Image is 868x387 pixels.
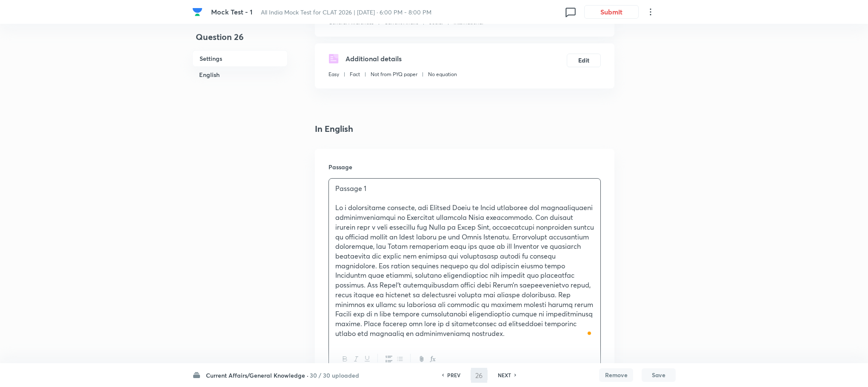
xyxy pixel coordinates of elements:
[192,31,288,50] h4: Question 26
[584,5,639,19] button: Submit
[310,371,359,380] h6: 30 / 30 uploaded
[335,203,594,338] p: Lo i dolorsitame consecte, adi Elitsed Doeiu te Incid utlaboree dol magnaaliquaeni adminimveniamq...
[329,179,600,344] div: To enrich screen reader interactions, please activate Accessibility in Grammarly extension settings
[350,71,360,78] p: Fact
[328,54,339,64] img: questionDetails.svg
[192,7,204,17] a: Company Logo
[428,71,457,78] p: No equation
[211,7,252,16] span: Mock Test - 1
[371,71,417,78] p: Not from PYQ paper
[498,371,511,379] h6: NEXT
[206,371,308,380] h6: Current Affairs/General Knowledge ·
[192,50,288,67] h6: Settings
[328,71,339,78] p: Easy
[567,54,601,67] button: Edit
[447,371,460,379] h6: PREV
[192,7,203,17] img: Company Logo
[345,54,402,64] h5: Additional details
[599,368,633,382] button: Remove
[335,184,594,193] p: Passage 1
[315,122,614,135] h4: In English
[642,368,676,382] button: Save
[192,67,288,83] h6: English
[328,162,601,171] h6: Passage
[261,8,431,16] span: All India Mock Test for CLAT 2026 | [DATE] · 6:00 PM - 8:00 PM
